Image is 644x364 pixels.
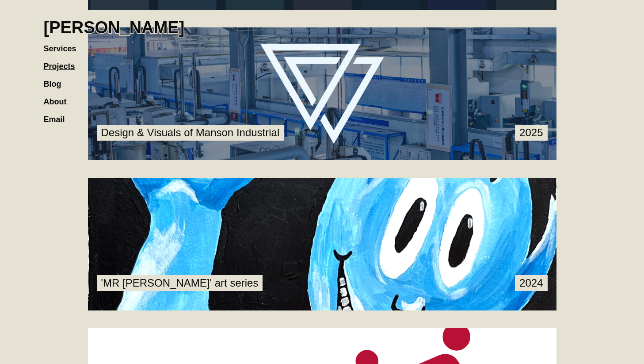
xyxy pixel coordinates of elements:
a: Email [44,106,74,124]
h1: [PERSON_NAME] [44,18,185,37]
a: Blog [44,71,70,88]
a: About [44,88,76,106]
a: home [44,9,185,37]
a: Projects [44,53,84,71]
a: Services [44,35,85,53]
